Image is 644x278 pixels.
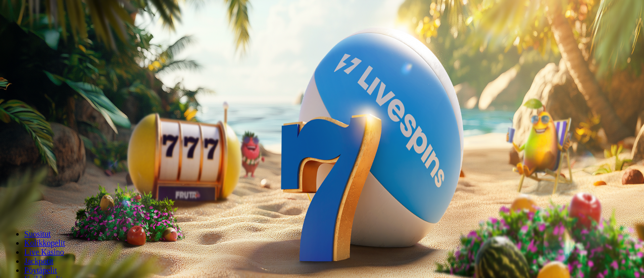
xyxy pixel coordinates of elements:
[24,266,57,274] span: Pöytäpelit
[24,248,64,256] span: Live Kasino
[24,239,65,247] span: Kolikkopelit
[24,257,54,265] span: Jackpotit
[24,230,51,238] span: Suositut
